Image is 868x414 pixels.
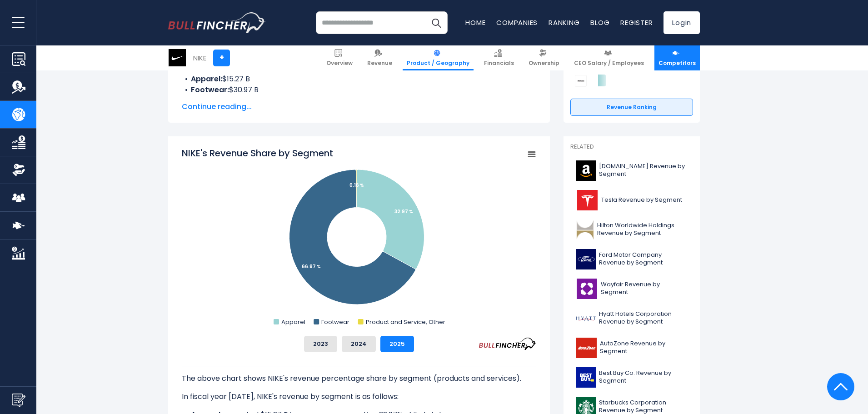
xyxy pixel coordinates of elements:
[599,163,688,178] span: [DOMAIN_NAME] Revenue by Segment
[570,158,693,183] a: [DOMAIN_NAME] Revenue by Segment
[576,338,597,358] img: AZO logo
[600,340,688,355] span: AutoZone Revenue by Segment
[570,335,693,360] a: AutoZone Revenue by Segment
[380,336,414,352] button: 2025
[213,50,230,66] a: +
[620,18,653,27] a: Register
[480,45,518,70] a: Financials
[281,318,305,326] text: Apparel
[570,247,693,272] a: Ford Motor Company Revenue by Segment
[496,18,538,27] a: Companies
[549,18,579,27] a: Ranking
[570,188,693,213] a: Tesla Revenue by Segment
[326,60,353,67] span: Overview
[599,369,688,385] span: Best Buy Co. Revenue by Segment
[394,208,413,215] tspan: 32.97 %
[191,85,229,95] b: Footwear:
[168,12,266,33] a: Go to homepage
[321,318,349,326] text: Footwear
[484,60,514,67] span: Financials
[182,101,536,112] span: Continue reading...
[193,53,206,63] div: NIKE
[366,318,445,326] text: Product and Service, Other
[12,163,25,177] img: Ownership
[570,306,693,331] a: Hyatt Hotels Corporation Revenue by Segment
[322,45,357,70] a: Overview
[529,60,559,67] span: Ownership
[524,45,564,70] a: Ownership
[302,263,321,270] tspan: 66.87 %
[363,45,396,70] a: Revenue
[182,74,536,85] li: $15.27 B
[601,281,688,296] span: Wayfair Revenue by Segment
[575,75,587,87] img: Deckers Outdoor Corporation competitors logo
[342,336,376,352] button: 2024
[168,12,266,33] img: bullfincher logo
[574,60,644,67] span: CEO Salary / Employees
[403,45,474,70] a: Product / Geography
[349,182,364,189] tspan: 0.16 %
[570,99,693,116] a: Revenue Ranking
[599,310,688,326] span: Hyatt Hotels Corporation Revenue by Segment
[570,45,648,70] a: CEO Salary / Employees
[169,49,186,66] img: NKE logo
[465,18,485,27] a: Home
[304,336,337,352] button: 2023
[576,249,596,269] img: F logo
[407,60,469,67] span: Product / Geography
[576,190,599,210] img: TSLA logo
[367,60,392,67] span: Revenue
[182,373,536,384] p: The above chart shows NIKE's revenue percentage share by segment (products and services).
[654,45,700,70] a: Competitors
[182,147,333,160] tspan: NIKE's Revenue Share by Segment
[182,147,536,329] svg: NIKE's Revenue Share by Segment
[597,222,688,237] span: Hilton Worldwide Holdings Revenue by Segment
[576,367,596,388] img: BBY logo
[576,219,594,240] img: HLT logo
[182,85,536,95] li: $30.97 B
[590,18,609,27] a: Blog
[182,391,536,402] p: In fiscal year [DATE], NIKE's revenue by segment is as follows:
[601,196,682,204] span: Tesla Revenue by Segment
[570,276,693,301] a: Wayfair Revenue by Segment
[663,11,700,34] a: Login
[576,160,596,181] img: AMZN logo
[570,217,693,242] a: Hilton Worldwide Holdings Revenue by Segment
[570,143,693,151] p: Related
[599,251,688,267] span: Ford Motor Company Revenue by Segment
[576,308,596,329] img: H logo
[570,365,693,390] a: Best Buy Co. Revenue by Segment
[191,74,222,84] b: Apparel:
[658,60,696,67] span: Competitors
[425,11,448,34] button: Search
[576,279,598,299] img: W logo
